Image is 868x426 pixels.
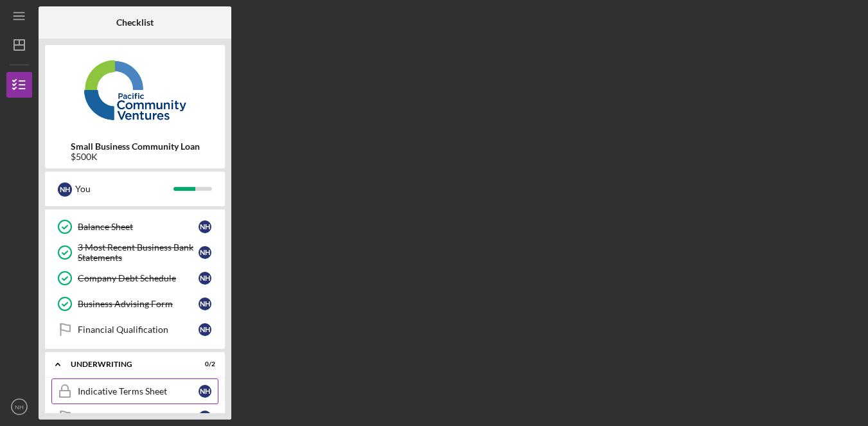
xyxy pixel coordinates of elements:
div: 0 / 2 [192,360,215,368]
div: N H [199,220,211,233]
div: N H [199,323,211,336]
text: NH [15,404,24,411]
a: 3 Most Recent Business Bank StatementsNH [51,240,218,265]
b: Checklist [116,17,154,28]
div: N H [58,182,72,197]
button: NH [6,394,32,420]
div: Business Advising Form [78,299,199,309]
a: Indicative Terms SheetNH [51,378,218,404]
div: Indicative Terms Sheet [78,386,199,396]
div: Balance Sheet [78,222,199,232]
div: N H [199,246,211,259]
div: 3 Most Recent Business Bank Statements [78,242,199,263]
a: Balance SheetNH [51,214,218,240]
div: Financial Qualification [78,324,199,335]
div: N H [199,411,211,423]
img: Product logo [45,51,225,129]
div: N H [199,385,211,398]
b: Small Business Community Loan [71,141,200,152]
div: Underwriting [71,360,183,368]
div: Company Debt Schedule [78,273,199,283]
div: N H [199,297,211,310]
a: Company Debt ScheduleNH [51,265,218,291]
div: Pending Final Approval [78,412,199,422]
div: You [75,178,173,200]
div: N H [199,272,211,285]
a: Business Advising FormNH [51,291,218,317]
a: Financial QualificationNH [51,317,218,342]
div: $500K [71,152,200,162]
